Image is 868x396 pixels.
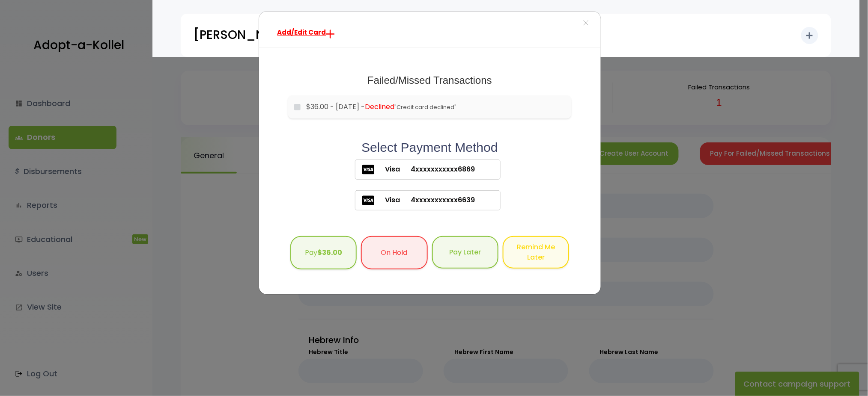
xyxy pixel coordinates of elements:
[317,248,342,257] b: $36.00
[361,236,427,270] button: On Hold
[271,24,341,41] a: Add/Edit Card
[288,140,572,155] h2: Select Payment Method
[400,195,475,205] span: 4xxxxxxxxxxx6639
[365,102,395,112] span: Declined
[375,195,400,205] span: Visa
[583,14,589,33] span: ×
[395,103,457,111] span: "Credit card declined"
[400,164,475,174] span: 4xxxxxxxxxxx6869
[277,28,326,37] span: Add/Edit Card
[503,236,569,269] button: Remind Me Later
[571,12,600,35] button: ×
[375,164,400,174] span: Visa
[288,74,572,87] h1: Failed/Missed Transactions
[432,236,498,269] button: Pay Later
[307,102,565,112] label: $36.00 - [DATE] -
[290,236,357,270] button: Pay$36.00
